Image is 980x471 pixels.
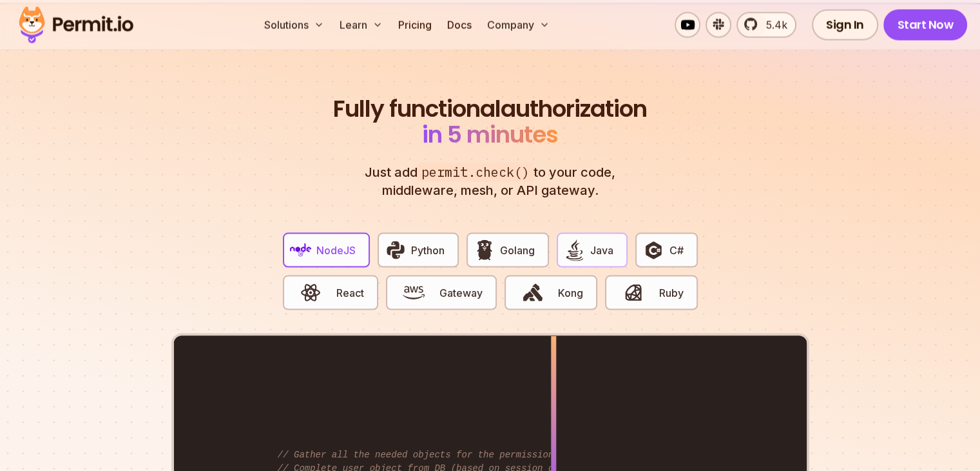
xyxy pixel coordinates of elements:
span: Python [411,242,445,257]
a: Sign In [812,9,878,40]
img: Ruby [622,281,644,303]
span: Kong [558,285,583,300]
span: Gateway [439,285,483,300]
a: Pricing [393,12,437,37]
img: Java [564,239,586,261]
span: in 5 minutes [422,117,558,150]
img: Permit logo [13,3,139,46]
span: Golang [500,242,535,257]
img: Golang [474,239,495,261]
button: Solutions [259,12,329,37]
h2: authorization [331,95,650,147]
span: Java [590,242,613,257]
button: Learn [334,12,388,37]
img: React [300,281,322,303]
span: Fully functional [333,95,501,121]
img: Python [385,239,407,261]
img: Kong [522,281,544,303]
img: Gateway [403,281,425,303]
img: C# [642,239,664,261]
span: NodeJS [316,242,356,257]
button: Company [482,12,555,37]
span: React [336,285,364,300]
span: permit.check() [418,163,533,181]
img: NodeJS [290,239,312,261]
a: Start Now [883,9,968,40]
span: 5.4k [758,17,787,32]
span: C# [669,242,684,257]
p: Just add to your code, middleware, mesh, or API gateway. [351,163,629,199]
a: 5.4k [736,12,796,37]
a: Docs [442,12,477,37]
span: Ruby [659,285,684,300]
span: // Gather all the needed objects for the permission check [278,449,586,459]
